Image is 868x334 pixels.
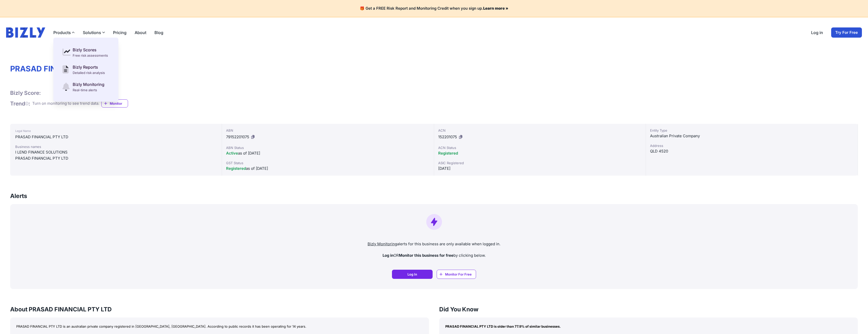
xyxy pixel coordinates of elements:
div: ASIC Registered [438,160,642,165]
div: Bizly Scores [73,47,108,53]
h3: Did You Know [439,305,858,313]
strong: Monitor this business for free [399,253,453,258]
div: Address [650,143,854,148]
div: Australian Private Company [650,133,854,139]
h1: PRASAD FINANCIAL PTY LTD [10,64,858,73]
div: I LEND FINANCE SOLUTIONS [15,149,217,155]
a: Bizly Monitoring Real-time alerts [59,78,112,96]
p: alerts for this business are only available when logged in. [14,241,854,247]
span: Registered [226,166,246,171]
div: ABN Status [226,145,430,150]
span: Active [226,151,238,156]
div: Bizly Monitoring [73,81,104,87]
p: PRASAD FINANCIAL PTY LTD is older than 77.9% of similar businesses. [445,324,852,329]
div: ABN [226,128,430,133]
h1: Bizly Score: [10,89,41,96]
div: Bizly Reports [73,64,105,70]
button: Products [53,29,75,36]
div: Free risk assessments [73,53,108,58]
div: Entity Type [650,128,854,133]
div: [DATE] [438,165,642,172]
h3: About PRASAD FINANCIAL PTY LTD [10,305,429,313]
div: Turn on monitoring to see trend data. [32,101,99,107]
div: PRASAD FINANCIAL PTY LTD [15,134,217,140]
a: Blog [154,29,163,36]
p: PRASAD FINANCIAL PTY LTD is an australian private company registered in [GEOGRAPHIC_DATA], [GEOGR... [16,324,423,329]
span: Registered [438,151,458,156]
a: Learn more » [483,6,508,11]
div: Detailed risk analysis [73,70,105,75]
a: Monitor [101,99,128,108]
span: Monitor [110,101,128,106]
h4: 🎁 Get a FREE Risk Report and Monitoring Credit when you sign up. [6,6,862,11]
a: Pricing [113,29,127,36]
a: About [135,29,146,36]
div: Real-time alerts [73,87,104,93]
h1: Trend : [10,100,30,107]
div: PRASAD FINANCIAL PTY LTD [15,155,217,161]
span: Monitor For Free [445,272,472,277]
a: Log in [811,29,823,36]
div: GST Status [226,160,430,165]
span: 152201075 [438,134,457,139]
div: QLD 4520 [650,148,854,154]
strong: Log in [383,253,393,258]
a: Bizly Scores Free risk assessments [59,44,112,61]
span: 79152201075 [226,134,249,139]
h3: Alerts [10,192,27,200]
div: ACN Status [438,145,642,150]
div: as of [DATE] [226,150,430,156]
div: Business names [15,144,217,149]
div: as of [DATE] [226,165,430,172]
a: Try For Free [831,27,862,38]
p: OR by clicking below. [14,253,854,259]
a: Bizly Reports Detailed risk analysis [59,61,112,78]
span: Log In [407,272,417,277]
a: Monitor For Free [437,270,476,279]
a: Bizly Monitoring [368,241,397,246]
a: Log In [392,270,433,279]
div: ACN [438,128,642,133]
div: Legal Name [15,128,217,134]
button: Solutions [83,29,105,36]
